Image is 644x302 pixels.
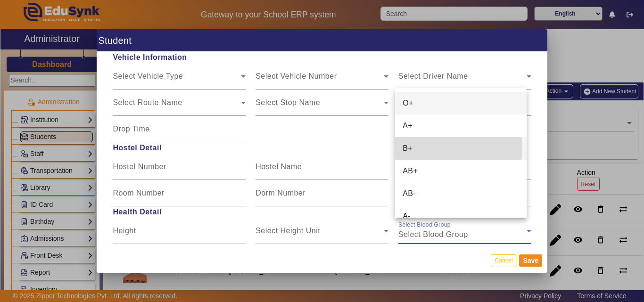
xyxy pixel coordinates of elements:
span: AB- [403,188,416,199]
span: A+ [403,120,413,131]
span: O+ [403,98,413,109]
span: B+ [403,143,413,154]
span: AB+ [403,165,418,177]
span: A- [403,211,411,222]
